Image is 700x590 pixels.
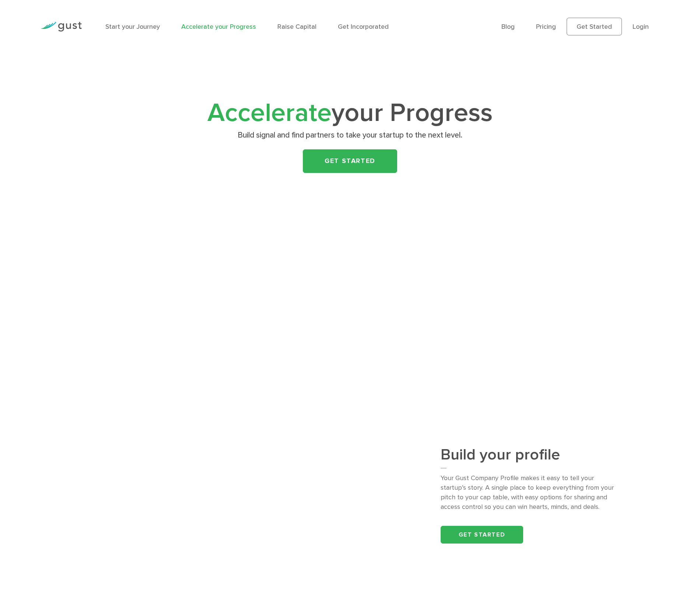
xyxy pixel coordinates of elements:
[207,130,493,140] p: Build signal and find partners to take your startup to the next level.
[41,22,82,32] img: Gust Logo
[105,23,160,31] a: Start your Journey
[204,101,496,125] h1: your Progress
[567,18,622,35] a: Get Started
[441,473,617,512] p: Your Gust Company Profile makes it easy to tell your startup’s story. A single place to keep ever...
[536,23,556,31] a: Pricing
[633,23,649,31] a: Login
[181,23,256,31] a: Accelerate your Progress
[441,447,617,469] h3: Build your profile
[277,23,316,31] a: Raise Capital
[303,149,397,173] a: Get Started
[441,526,523,544] a: Get started
[501,23,515,31] a: Blog
[207,97,332,128] span: Accelerate
[338,23,389,31] a: Get Incorporated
